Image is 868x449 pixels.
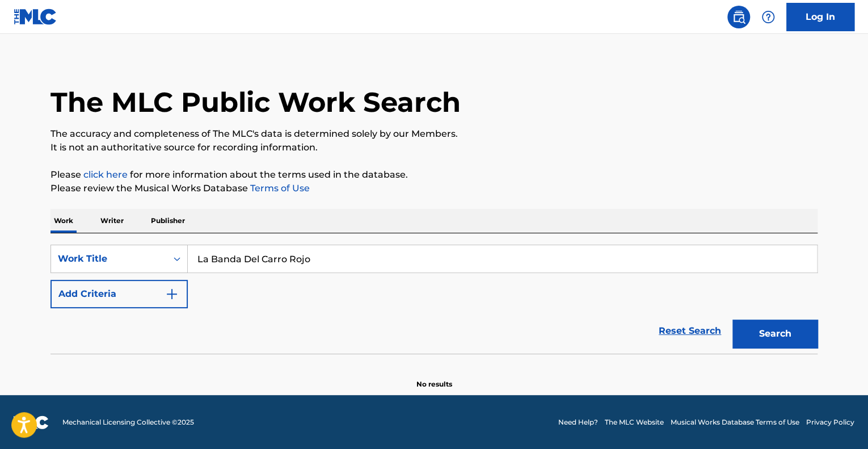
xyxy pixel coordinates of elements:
span: Mechanical Licensing Collective © 2025 [62,417,194,427]
a: Musical Works Database Terms of Use [671,417,799,427]
img: help [761,10,775,24]
a: Need Help? [558,417,598,427]
a: Privacy Policy [806,417,854,427]
a: The MLC Website [605,417,664,427]
img: 9d2ae6d4665cec9f34b9.svg [165,287,179,301]
p: No results [416,366,452,389]
div: Help [757,6,779,28]
a: Public Search [727,6,750,28]
img: search [732,10,745,24]
p: Please for more information about the terms used in the database. [50,168,818,182]
button: Search [732,320,818,348]
p: The accuracy and completeness of The MLC's data is determined solely by our Members. [50,127,818,141]
a: Terms of Use [248,183,310,194]
p: Publisher [148,209,188,233]
a: Reset Search [653,318,727,343]
img: logo [14,416,49,429]
p: Please review the Musical Works Database [50,182,818,195]
h1: The MLC Public Work Search [50,85,461,119]
p: Writer [97,209,127,233]
a: click here [83,169,128,180]
div: Work Title [58,252,160,266]
a: Log In [786,3,854,31]
img: MLC Logo [14,9,57,25]
button: Add Criteria [50,280,188,308]
form: Search Form [50,245,818,354]
p: Work [50,209,77,233]
p: It is not an authoritative source for recording information. [50,141,818,154]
